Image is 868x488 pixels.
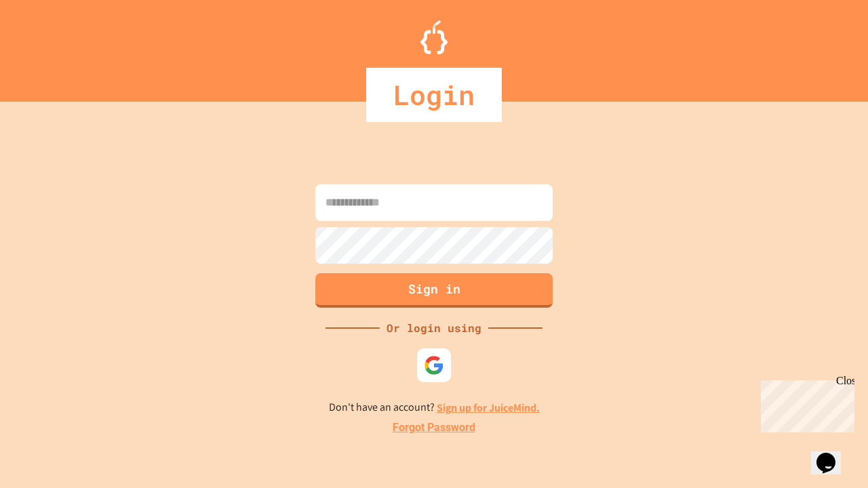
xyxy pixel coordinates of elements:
div: Or login using [380,320,488,336]
iframe: chat widget [755,375,854,432]
p: Don't have an account? [329,399,540,416]
a: Forgot Password [393,420,475,436]
img: Logo.svg [420,20,448,54]
button: Sign in [315,273,553,308]
iframe: chat widget [811,434,854,474]
img: google-icon.svg [424,355,444,375]
div: Login [366,68,502,122]
a: Sign up for JuiceMind. [437,401,540,415]
div: Chat with us now!Close [5,5,94,86]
